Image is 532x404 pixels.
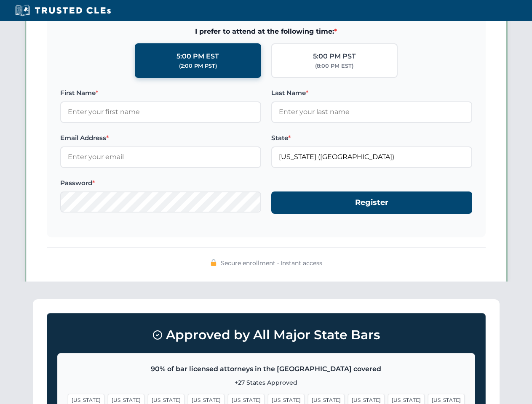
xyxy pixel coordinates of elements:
[60,178,261,188] label: Password
[60,133,261,143] label: Email Address
[271,146,472,167] input: Florida (FL)
[68,378,465,387] p: +27 States Approved
[313,51,356,62] div: 5:00 PM PST
[179,62,217,70] div: (2:00 PM PST)
[60,146,261,167] input: Enter your email
[176,51,219,62] div: 5:00 PM EST
[315,62,353,70] div: (8:00 PM EST)
[68,364,465,375] p: 90% of bar licensed attorneys in the [GEOGRAPHIC_DATA] covered
[221,258,322,268] span: Secure enrollment • Instant access
[13,4,113,17] img: Trusted CLEs
[210,259,217,266] img: 🔒
[60,26,472,37] span: I prefer to attend at the following time:
[271,88,472,98] label: Last Name
[271,101,472,122] input: Enter your last name
[57,324,475,346] h3: Approved by All Major State Bars
[60,88,261,98] label: First Name
[271,191,472,214] button: Register
[271,133,472,143] label: State
[60,101,261,122] input: Enter your first name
